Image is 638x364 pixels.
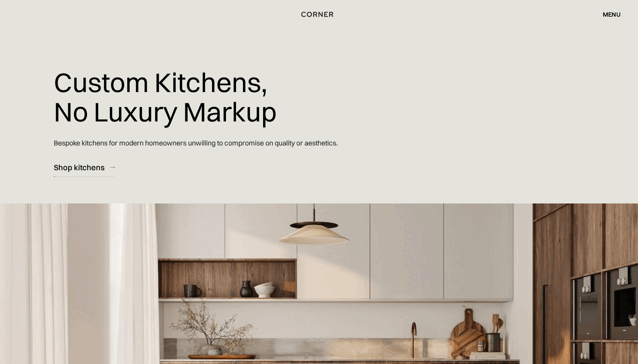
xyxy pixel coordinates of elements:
[54,158,115,177] a: Shop kitchens
[54,162,104,173] div: Shop kitchens
[54,62,277,132] h1: Custom Kitchens, No Luxury Markup
[603,11,621,17] div: menu
[292,9,346,19] a: home
[595,8,621,21] div: menu
[54,132,338,154] p: Bespoke kitchens for modern homeowners unwilling to compromise on quality or aesthetics.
